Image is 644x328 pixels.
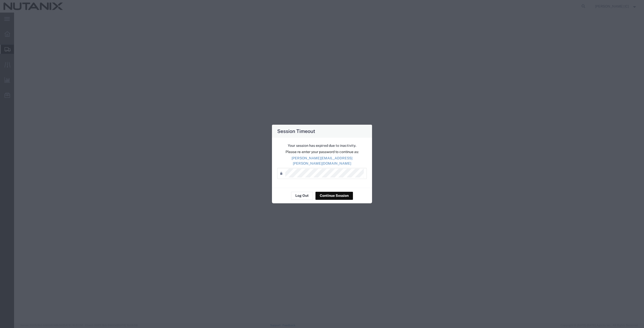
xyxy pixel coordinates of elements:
[277,127,315,135] h4: Session Timeout
[291,192,313,200] button: Log Out
[277,149,367,155] p: Please re-enter your password to continue as:
[277,143,367,148] p: Your session has expired due to inactivity.
[315,192,353,200] button: Continue Session
[277,156,367,166] p: [PERSON_NAME][EMAIL_ADDRESS][PERSON_NAME][DOMAIN_NAME]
